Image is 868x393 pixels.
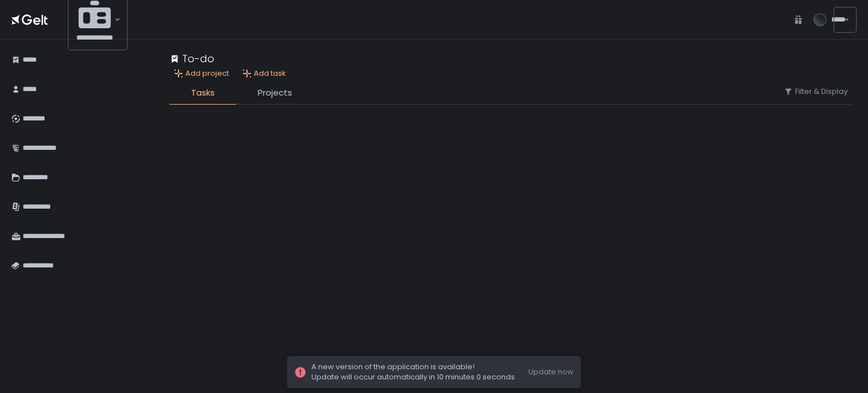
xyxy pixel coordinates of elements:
[174,68,229,79] button: Add project
[528,367,574,377] button: Update now
[191,87,215,100] span: Tasks
[784,87,848,97] button: Filter & Display
[242,68,286,79] button: Add task
[258,87,292,100] span: Projects
[170,51,214,66] div: To-do
[311,362,515,382] span: A new version of the application is available! Update will occur automatically in 10 minutes 0 se...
